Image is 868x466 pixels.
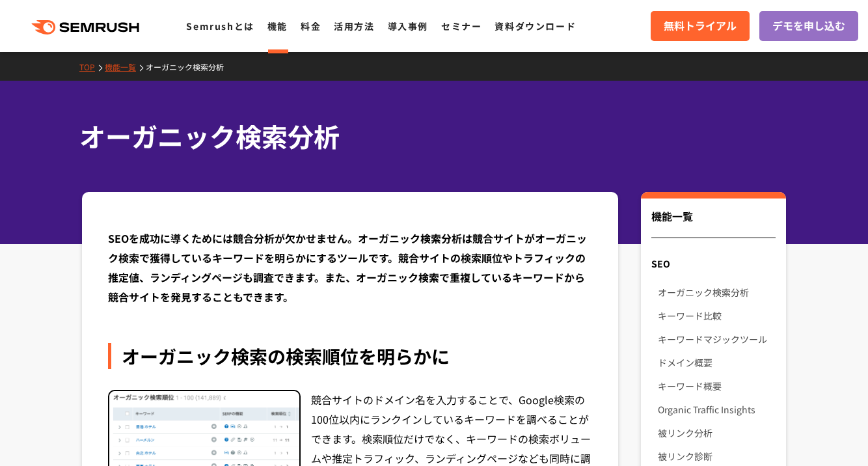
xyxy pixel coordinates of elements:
a: オーガニック検索分析 [658,281,776,304]
a: Semrushとは [186,20,254,33]
a: セミナー [441,20,481,33]
a: オーガニック検索分析 [146,61,234,72]
div: オーガニック検索の検索順位を明らかに [108,343,592,369]
a: 被リンク分析 [658,421,776,445]
a: TOP [79,61,105,72]
a: キーワード比較 [658,304,776,327]
a: デモを申し込む [759,11,858,41]
div: SEO [641,252,786,275]
a: 導入事例 [388,20,428,33]
a: 活用方法 [334,20,374,33]
div: 機能一覧 [651,208,776,238]
div: SEOを成功に導くためには競合分析が欠かせません。オーガニック検索分析は競合サイトがオーガニック検索で獲得しているキーワードを明らかにするツールです。競合サイトの検索順位やトラフィックの推定値、... [108,228,592,307]
a: Organic Traffic Insights [658,398,776,421]
a: 機能一覧 [105,61,146,72]
span: デモを申し込む [772,18,845,34]
a: 料金 [301,20,321,33]
a: ドメイン概要 [658,351,776,374]
a: 無料トライアル [651,11,750,41]
a: 機能 [267,20,288,33]
a: キーワード概要 [658,374,776,398]
span: 無料トライアル [664,18,737,34]
a: 資料ダウンロード [495,20,576,33]
a: キーワードマジックツール [658,327,776,351]
h1: オーガニック検索分析 [79,117,776,156]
